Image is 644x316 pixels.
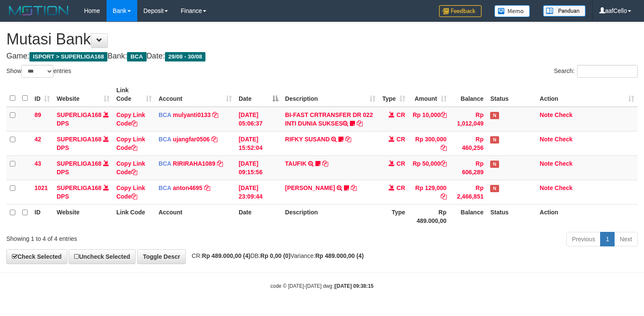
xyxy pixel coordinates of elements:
[396,111,405,118] span: CR
[554,160,572,167] a: Check
[204,184,210,191] a: Copy anton4695 to clipboard
[35,111,41,118] span: 89
[260,252,291,259] strong: Rp 0,00 (0)
[441,144,447,151] a: Copy Rp 300,000 to clipboard
[540,111,553,118] a: Note
[116,160,145,176] a: Copy Link Code
[173,160,216,167] a: RIRIRAHA1089
[540,184,553,191] a: Note
[409,82,450,107] th: Amount: activate to sort column ascending
[566,232,601,246] a: Previous
[235,204,282,228] th: Date
[6,4,71,17] img: MOTION_logo.png
[57,111,101,118] a: SUPERLIGA168
[282,107,379,132] td: BI-FAST CRTRANSFER DR 022 INTI DUNIA SUKSES
[540,136,553,143] a: Note
[322,160,328,167] a: Copy TAUFIK to clipboard
[35,160,41,167] span: 43
[113,204,155,228] th: Link Code
[554,184,572,191] a: Check
[116,184,145,200] a: Copy Link Code
[396,160,405,167] span: CR
[441,160,447,167] a: Copy Rp 50,000 to clipboard
[29,52,107,61] span: ISPORT > SUPERLIGA168
[155,82,235,107] th: Account: activate to sort column ascending
[577,65,638,78] input: Search:
[285,136,330,143] a: RIFKY SUSAND
[53,82,113,107] th: Website: activate to sort column ascending
[490,136,499,143] span: Has Note
[490,185,499,192] span: Has Note
[543,5,586,17] img: panduan.png
[396,136,405,143] span: CR
[159,111,171,118] span: BCA
[235,107,282,132] td: [DATE] 05:06:37
[409,131,450,155] td: Rp 300,000
[53,155,113,180] td: DPS
[202,252,251,259] strong: Rp 489.000,00 (4)
[35,184,48,191] span: 1021
[450,204,487,228] th: Balance
[137,249,186,264] a: Toggle Descr
[53,204,113,228] th: Website
[57,184,101,191] a: SUPERLIGA168
[351,184,357,191] a: Copy SRI BASUKI to clipboard
[450,82,487,107] th: Balance
[53,107,113,132] td: DPS
[173,136,210,143] a: ujangfar0506
[379,82,409,107] th: Type: activate to sort column ascending
[487,204,536,228] th: Status
[554,136,572,143] a: Check
[116,111,145,127] a: Copy Link Code
[113,82,155,107] th: Link Code: activate to sort column ascending
[409,180,450,204] td: Rp 129,000
[441,111,447,118] a: Copy Rp 10,000 to clipboard
[53,131,113,155] td: DPS
[159,160,171,167] span: BCA
[494,5,530,17] img: Button%20Memo.svg
[127,52,146,61] span: BCA
[409,155,450,180] td: Rp 50,000
[271,283,374,289] small: code © [DATE]-[DATE] dwg |
[57,160,101,167] a: SUPERLIGA168
[6,249,67,264] a: Check Selected
[409,107,450,132] td: Rp 10,000
[217,160,223,167] a: Copy RIRIRAHA1089 to clipboard
[536,82,638,107] th: Action: activate to sort column ascending
[487,82,536,107] th: Status
[211,136,217,143] a: Copy ujangfar0506 to clipboard
[285,184,335,191] a: [PERSON_NAME]
[6,231,262,243] div: Showing 1 to 4 of 4 entries
[450,131,487,155] td: Rp 460,256
[285,160,306,167] a: TAUFIK
[188,252,364,259] span: CR: DB: Variance:
[69,249,136,264] a: Uncheck Selected
[31,204,53,228] th: ID
[614,232,638,246] a: Next
[235,155,282,180] td: [DATE] 09:15:56
[212,111,218,118] a: Copy mulyanti0133 to clipboard
[6,31,638,48] h1: Mutasi Bank
[57,136,101,143] a: SUPERLIGA168
[600,232,615,246] a: 1
[6,52,638,61] h4: Game: Bank: Date:
[159,184,171,191] span: BCA
[155,204,235,228] th: Account
[235,82,282,107] th: Date: activate to sort column descending
[450,155,487,180] td: Rp 606,289
[439,5,482,17] img: Feedback.jpg
[165,52,206,61] span: 29/08 - 30/08
[235,131,282,155] td: [DATE] 15:52:04
[21,65,53,78] select: Showentries
[159,136,171,143] span: BCA
[315,252,364,259] strong: Rp 489.000,00 (4)
[345,136,351,143] a: Copy RIFKY SUSAND to clipboard
[396,184,405,191] span: CR
[53,180,113,204] td: DPS
[357,120,363,127] a: Copy BI-FAST CRTRANSFER DR 022 INTI DUNIA SUKSES to clipboard
[540,160,553,167] a: Note
[450,180,487,204] td: Rp 2,466,851
[554,111,572,118] a: Check
[450,107,487,132] td: Rp 1,012,049
[441,193,447,200] a: Copy Rp 129,000 to clipboard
